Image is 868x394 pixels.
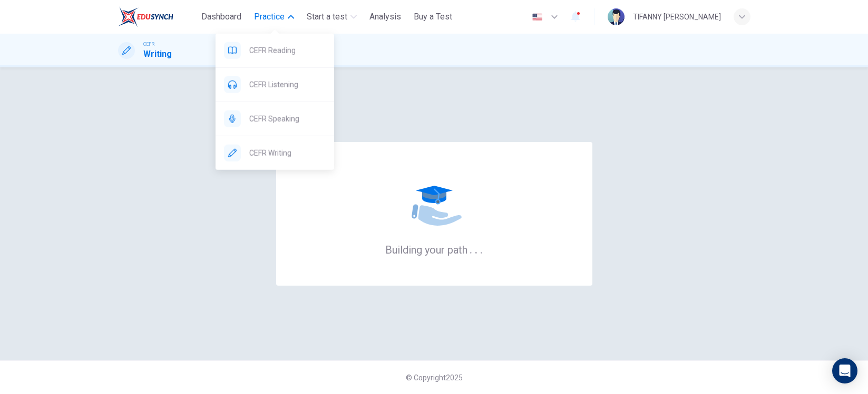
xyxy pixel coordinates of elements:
img: en [531,13,544,21]
div: CEFR Speaking [216,102,334,136]
h6: . [474,240,478,257]
div: CEFR Reading [216,34,334,67]
button: Analysis [365,7,405,26]
span: CEFR Reading [249,44,326,57]
button: Start a test [303,7,361,26]
div: CEFR Writing [216,136,334,170]
img: Profile picture [608,8,625,25]
h1: Writing [143,48,172,60]
button: Practice [250,7,298,26]
span: Analysis [369,11,401,23]
span: Practice [254,11,285,23]
button: Buy a Test [409,7,456,26]
a: ELTC logo [118,6,198,27]
span: Dashboard [201,11,241,23]
span: © Copyright 2025 [406,373,463,382]
div: TIFANNY [PERSON_NAME] [633,11,721,23]
h6: Building your path [385,243,483,256]
img: ELTC logo [118,6,173,27]
h6: . [469,240,473,257]
h6: . [480,240,483,257]
span: Start a test [307,11,347,23]
span: CEFR Listening [249,78,326,91]
span: CEFR Writing [249,147,326,159]
span: Buy a Test [414,11,452,23]
div: CEFR Listening [216,68,334,102]
span: CEFR [143,41,154,48]
button: Dashboard [197,7,246,26]
div: Open Intercom Messenger [832,358,857,383]
span: CEFR Speaking [249,113,326,125]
